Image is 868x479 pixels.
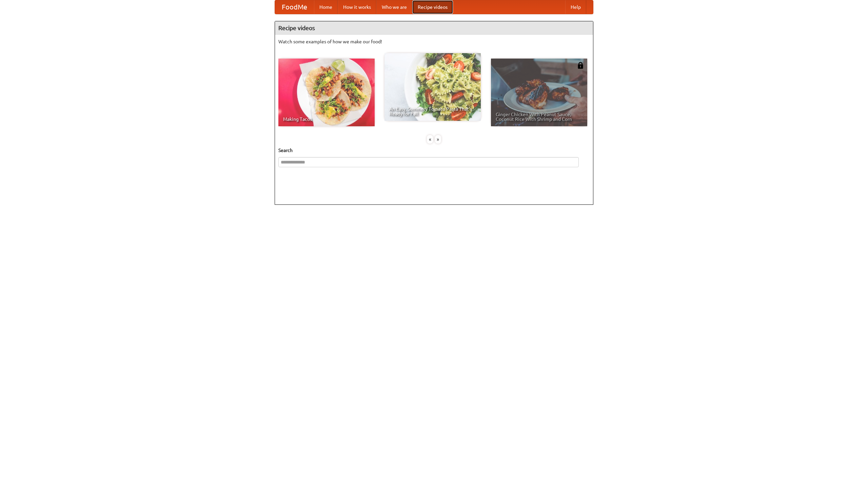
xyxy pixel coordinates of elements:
h5: Search [278,147,590,154]
div: » [435,135,441,144]
a: An Easy, Summery Tomato Pasta That's Ready for Fall [384,53,481,121]
h4: Recipe videos [275,21,593,35]
a: FoodMe [275,0,314,14]
a: Home [314,0,338,14]
span: An Easy, Summery Tomato Pasta That's Ready for Fall [389,107,476,116]
a: Who we are [376,0,412,14]
a: How it works [338,0,376,14]
a: Help [565,0,586,14]
div: « [427,135,433,144]
p: Watch some examples of how we make our food! [278,38,590,45]
a: Making Tacos [278,59,375,126]
a: Recipe videos [412,0,453,14]
img: 483408.png [577,62,584,69]
span: Making Tacos [283,117,370,122]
